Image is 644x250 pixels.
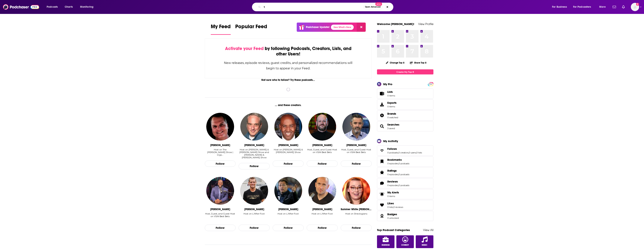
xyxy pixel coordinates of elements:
div: Host on L'After Foot [312,212,333,215]
span: 0 items [387,94,395,97]
a: Follows [387,147,422,151]
a: Likes [387,202,403,205]
div: Marshall Harris [278,144,298,147]
img: Gilbert Brisbois [308,177,336,205]
a: Brands [387,112,398,115]
div: My Pro [383,82,392,86]
span: Ratings [377,167,433,177]
span: PRO [428,83,433,86]
a: Brands [378,113,386,118]
span: , [408,151,409,154]
a: 0 episodes [387,184,398,187]
div: Dan Bernstein [244,144,264,147]
span: My Alerts [378,192,386,197]
a: See What's New [331,25,354,30]
a: Jerome Rothen [240,177,268,205]
img: Dave Ross [342,113,370,141]
a: Badges [387,213,399,216]
div: Dave Ross [346,144,366,147]
span: Searches [377,121,433,131]
span: My Alerts [387,191,399,194]
a: Music [416,235,433,248]
div: Host on L'After Foot [312,212,333,220]
a: Comedy [396,235,414,248]
span: , [398,173,399,176]
a: Marshall Harris [274,113,302,141]
span: New [375,2,382,6]
a: Show notifications dropdown [611,4,617,10]
a: Create My Top 8 [377,69,433,74]
a: Popular Feed [235,23,267,35]
span: Lists [387,90,393,94]
div: Not sure who to follow? Try these podcasts... [205,78,372,82]
span: Bookmarks [377,156,433,167]
div: by following Podcasts, Creators, Lists, and other Users! [224,46,353,57]
a: 0 lists [387,206,393,208]
img: Summer White Jaeger [342,177,370,205]
div: Host on L'After Foot [243,212,265,220]
button: Show profile menu [631,3,639,11]
a: View Profile [418,22,433,26]
div: Host on Rahimi & Harris Show and Rahimi & Harris Show [239,148,270,159]
a: Follows [378,148,386,153]
span: 0 items [387,105,397,108]
div: Host, Guest, and Guest Host on VSiN Best Bets [307,148,338,156]
button: Follow [239,163,270,169]
a: Lists [377,89,433,99]
button: Follow [205,161,236,167]
span: Business [382,244,390,246]
button: Follow [341,161,372,167]
button: Share Top 8 [410,59,427,66]
a: 0 unlocked [387,217,399,219]
a: Podchaser - Follow, Share and Rate Podcasts [3,3,39,11]
span: Open Advanced [365,6,381,8]
span: Logged in as aekline-art19 [631,3,639,11]
span: Follows [387,147,397,151]
div: Host on Rahimi & Harris Show [273,148,304,156]
a: Ratings [378,170,386,175]
div: Host, Guest, and Guest Host on VSiN Best Bets [341,148,372,156]
a: 0 podcasts [387,151,398,154]
input: Search podcasts, credits, & more... [262,4,363,10]
button: open menu [597,4,610,10]
span: For Podcasters [573,4,591,10]
div: Summer White Jaeger [341,208,372,211]
a: Business [377,235,395,248]
div: Host on L'After Foot [278,212,299,220]
a: Badges [378,213,386,219]
span: Bookmarks [387,158,402,161]
a: 0 podcasts [399,184,409,187]
span: Reviews [387,180,398,183]
img: Wes Reynolds [308,113,336,141]
div: Gilbert Brisbois [312,208,332,211]
img: Charles Mahoney [206,113,234,141]
img: User Profile [631,3,639,11]
a: 0 reviews [393,206,403,208]
button: Follow [341,225,372,231]
span: , [398,184,399,187]
a: Exports [377,99,433,110]
span: Follows [377,145,433,156]
span: For Business [552,4,567,10]
span: , [416,151,416,154]
a: Searches [378,124,386,129]
span: Ratings [387,169,397,172]
button: Open AdvancedNew [363,5,382,9]
button: Follow [239,225,270,231]
div: Jerome Rothen [244,208,264,211]
a: 0 episodes [387,162,398,165]
button: open menu [549,4,572,10]
img: Femi Abebefe [206,177,234,205]
button: open menu [44,4,63,10]
a: Welcome [PERSON_NAME]! [377,22,414,26]
a: 0 users [409,151,416,154]
span: Popular Feed [235,23,267,32]
a: Top Podcast Categories [377,228,410,232]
